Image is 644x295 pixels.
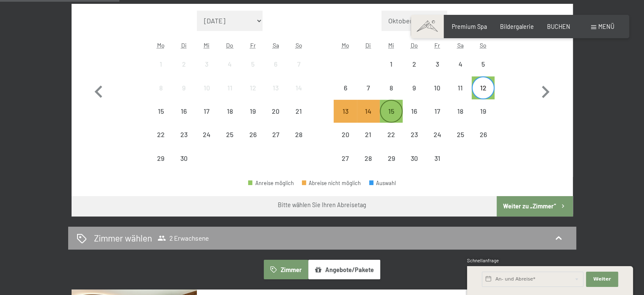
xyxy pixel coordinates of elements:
div: Abreise nicht möglich [172,100,195,123]
div: Thu Sep 18 2025 [218,100,241,123]
div: Wed Oct 22 2025 [380,123,403,146]
div: Abreise nicht möglich [449,100,472,123]
div: 23 [404,131,425,152]
div: 5 [473,61,494,82]
div: Tue Sep 09 2025 [172,76,195,99]
div: Mon Sep 15 2025 [149,100,172,123]
div: Abreise nicht möglich [264,53,287,76]
abbr: Donnerstag [411,42,418,49]
div: 6 [265,61,286,82]
div: Sun Sep 14 2025 [287,76,310,99]
div: 25 [450,131,471,152]
div: Abreise nicht möglich [241,76,264,99]
div: Wed Sep 10 2025 [195,76,218,99]
div: 2 [404,61,425,82]
div: 25 [219,131,240,152]
div: Abreise nicht möglich [357,123,380,146]
div: 26 [473,131,494,152]
div: Mon Oct 27 2025 [334,146,357,169]
div: Fri Oct 24 2025 [426,123,448,146]
div: Mon Oct 20 2025 [334,123,357,146]
div: Abreise nicht möglich, da die Mindestaufenthaltsdauer nicht erfüllt wird [357,100,380,123]
div: Abreise nicht möglich [149,76,172,99]
abbr: Freitag [434,42,440,49]
div: Abreise nicht möglich [403,123,426,146]
div: Anreise möglich [248,180,294,186]
div: Tue Sep 30 2025 [172,146,195,169]
div: 26 [242,131,263,152]
div: 24 [196,131,217,152]
div: Sat Oct 04 2025 [449,53,472,76]
div: Abreise nicht möglich [149,123,172,146]
div: Sun Sep 28 2025 [287,123,310,146]
div: Thu Sep 11 2025 [218,76,241,99]
div: Abreise nicht möglich [264,123,287,146]
div: 1 [150,61,171,82]
div: Tue Sep 23 2025 [172,123,195,146]
div: Abreise nicht möglich [287,76,310,99]
div: 15 [381,108,402,129]
div: Abreise nicht möglich [287,100,310,123]
div: Abreise nicht möglich [287,53,310,76]
abbr: Donnerstag [226,42,233,49]
div: Thu Oct 09 2025 [403,76,426,99]
button: Weiter zu „Zimmer“ [497,196,572,216]
abbr: Samstag [457,42,463,49]
div: 16 [173,108,194,129]
div: 1 [381,61,402,82]
div: 4 [450,61,471,82]
div: Thu Oct 30 2025 [403,146,426,169]
div: Abreise nicht möglich [241,123,264,146]
div: Abreise nicht möglich [357,146,380,169]
div: Sun Oct 26 2025 [472,123,495,146]
div: 5 [242,61,263,82]
div: Abreise nicht möglich [264,100,287,123]
div: 22 [150,131,171,152]
div: Abreise nicht möglich [472,100,495,123]
div: Sat Oct 25 2025 [449,123,472,146]
div: 30 [173,155,194,176]
span: Schnellanfrage [467,258,499,263]
div: 10 [196,84,217,106]
span: Bildergalerie [500,23,534,30]
div: Abreise nicht möglich [472,123,495,146]
abbr: Mittwoch [388,42,394,49]
div: 29 [381,155,402,176]
div: 21 [358,131,379,152]
div: Wed Oct 15 2025 [380,100,403,123]
div: Mon Sep 01 2025 [149,53,172,76]
div: 9 [404,84,425,106]
div: Abreise nicht möglich [426,146,448,169]
div: Abreise nicht möglich [302,180,361,186]
span: 2 Erwachsene [158,234,209,242]
div: 19 [473,108,494,129]
a: Premium Spa [452,23,487,30]
div: Abreise nicht möglich [426,76,448,99]
div: 27 [334,155,356,176]
div: 17 [196,108,217,129]
div: Sat Sep 27 2025 [264,123,287,146]
div: 16 [404,108,425,129]
span: Menü [598,23,614,30]
button: Vorheriger Monat [86,11,111,170]
div: Tue Oct 07 2025 [357,76,380,99]
div: Abreise nicht möglich [218,100,241,123]
div: 8 [150,84,171,106]
button: Weiter [586,272,618,287]
div: Sun Oct 05 2025 [472,53,495,76]
div: Fri Oct 31 2025 [426,146,448,169]
div: Abreise nicht möglich [403,53,426,76]
div: Sat Sep 13 2025 [264,76,287,99]
div: Auswahl [369,180,396,186]
div: Abreise nicht möglich [172,146,195,169]
div: 30 [404,155,425,176]
abbr: Sonntag [296,42,302,49]
div: 31 [426,155,448,176]
div: Fri Sep 19 2025 [241,100,264,123]
div: 17 [426,108,448,129]
div: Wed Sep 03 2025 [195,53,218,76]
div: Sat Oct 18 2025 [449,100,472,123]
div: Abreise nicht möglich [449,76,472,99]
div: Abreise nicht möglich [218,53,241,76]
div: 15 [150,108,171,129]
